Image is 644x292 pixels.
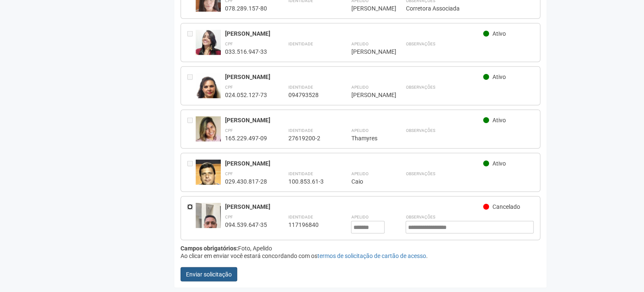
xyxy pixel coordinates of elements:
div: 27619200-2 [288,134,330,142]
div: 100.853.61-3 [288,178,330,185]
img: user.jpg [196,160,221,193]
div: [PERSON_NAME] [225,116,483,124]
div: Thamyres [351,134,385,142]
div: [PERSON_NAME] [225,203,483,210]
strong: Apelido [351,128,368,133]
div: [PERSON_NAME] [351,48,385,55]
strong: Identidade [288,85,313,89]
img: user.jpg [196,30,221,61]
strong: Observações [406,42,435,46]
div: Entre em contato com a Aministração para solicitar o cancelamento ou 2a via [187,73,196,99]
div: Caio [351,178,385,185]
div: Entre em contato com a Aministração para solicitar o cancelamento ou 2a via [187,160,196,185]
div: [PERSON_NAME] [225,73,483,81]
strong: CPF [225,215,233,219]
strong: CPF [225,85,233,89]
strong: Observações [406,215,435,219]
div: 029.430.817-28 [225,178,267,185]
div: 094793528 [288,91,330,99]
strong: Apelido [351,85,368,89]
div: Corretora Associada [406,5,534,12]
div: Entre em contato com a Aministração para solicitar o cancelamento ou 2a via [187,116,196,142]
strong: CPF [225,42,233,46]
button: Enviar solicitação [181,267,237,281]
strong: Campos obrigatórios: [181,245,238,252]
div: 078.289.157-80 [225,5,267,12]
a: termos de solicitação de cartão de acesso [317,253,426,259]
div: 117196840 [288,221,330,229]
strong: Observações [406,171,435,176]
strong: CPF [225,171,233,176]
div: 165.229.497-09 [225,134,267,142]
div: 033.516.947-33 [225,48,267,55]
div: [PERSON_NAME] [351,5,385,12]
div: Entre em contato com a Aministração para solicitar o cancelamento ou 2a via [187,30,196,55]
div: [PERSON_NAME] [225,30,483,37]
span: Ativo [492,117,506,124]
div: [PERSON_NAME] [225,160,483,167]
span: Ativo [492,74,506,80]
strong: Apelido [351,171,368,176]
span: Ativo [492,160,506,167]
strong: Apelido [351,215,368,219]
strong: Identidade [288,171,313,176]
strong: Apelido [351,42,368,46]
strong: Observações [406,85,435,89]
div: Ao clicar em enviar você estará concordando com os . [181,252,540,260]
strong: CPF [225,128,233,133]
div: 024.052.127-73 [225,91,267,99]
img: user.jpg [196,73,221,105]
strong: Identidade [288,42,313,46]
span: Ativo [492,30,506,37]
strong: Identidade [288,128,313,133]
div: 094.539.647-35 [225,221,267,229]
div: [PERSON_NAME] [351,91,385,99]
span: Cancelado [492,203,520,210]
strong: Identidade [288,215,313,219]
img: user.jpg [196,203,221,248]
strong: Observações [406,128,435,133]
div: Foto, Apelido [181,245,540,252]
img: user.jpg [196,116,221,143]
